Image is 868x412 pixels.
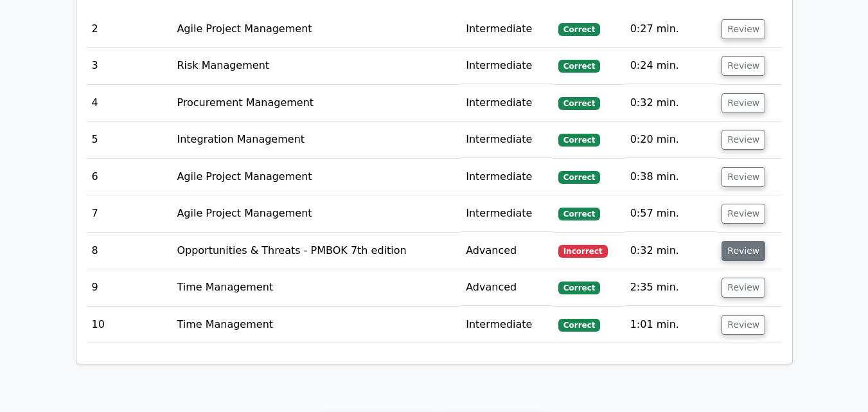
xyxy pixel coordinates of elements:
[461,269,553,306] td: Advanced
[722,278,765,298] button: Review
[558,97,600,110] span: Correct
[625,121,717,158] td: 0:20 min.
[87,269,172,306] td: 9
[461,48,553,84] td: Intermediate
[172,269,461,306] td: Time Management
[461,195,553,232] td: Intermediate
[722,204,765,224] button: Review
[172,121,461,158] td: Integration Management
[172,233,461,269] td: Opportunities & Threats - PMBOK 7th edition
[87,48,172,84] td: 3
[558,245,608,258] span: Incorrect
[625,11,717,48] td: 0:27 min.
[722,241,765,261] button: Review
[625,159,717,195] td: 0:38 min.
[558,171,600,184] span: Correct
[461,11,553,48] td: Intermediate
[625,269,717,306] td: 2:35 min.
[87,11,172,48] td: 2
[87,159,172,195] td: 6
[722,130,765,150] button: Review
[625,307,717,343] td: 1:01 min.
[722,167,765,187] button: Review
[722,315,765,335] button: Review
[172,307,461,343] td: Time Management
[625,233,717,269] td: 0:32 min.
[461,307,553,343] td: Intermediate
[722,19,765,39] button: Review
[722,93,765,113] button: Review
[172,159,461,195] td: Agile Project Management
[558,60,600,73] span: Correct
[625,85,717,121] td: 0:32 min.
[625,48,717,84] td: 0:24 min.
[558,134,600,147] span: Correct
[87,307,172,343] td: 10
[558,208,600,220] span: Correct
[172,195,461,232] td: Agile Project Management
[172,48,461,84] td: Risk Management
[558,23,600,36] span: Correct
[558,319,600,332] span: Correct
[87,195,172,232] td: 7
[461,233,553,269] td: Advanced
[87,233,172,269] td: 8
[625,195,717,232] td: 0:57 min.
[87,85,172,121] td: 4
[558,282,600,294] span: Correct
[461,159,553,195] td: Intermediate
[461,85,553,121] td: Intermediate
[87,121,172,158] td: 5
[722,56,765,76] button: Review
[172,11,461,48] td: Agile Project Management
[172,85,461,121] td: Procurement Management
[461,121,553,158] td: Intermediate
